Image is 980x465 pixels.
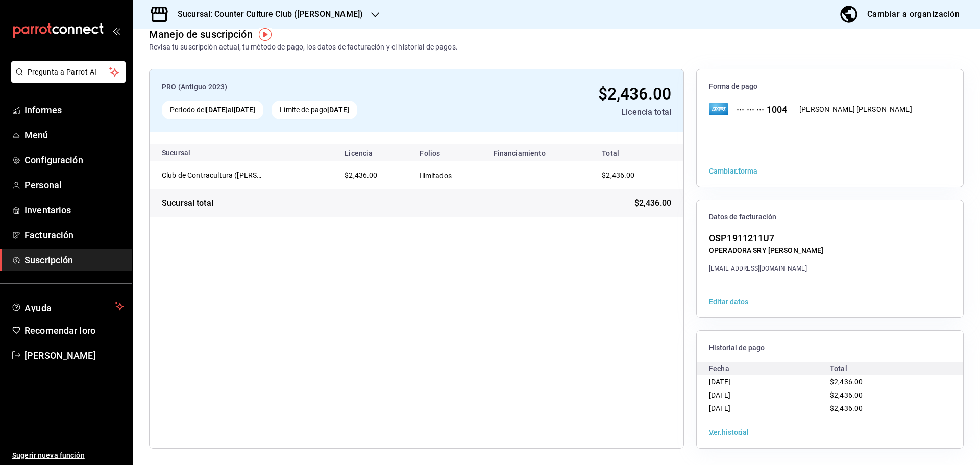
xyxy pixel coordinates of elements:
font: OSP1911211U7 [709,233,775,243]
font: Total [602,149,619,157]
font: [DATE] [709,378,730,386]
font: [DATE] [234,106,256,114]
font: Pregunta a Parrot AI [28,68,97,76]
font: $2,436.00 [602,171,634,179]
font: Límite de pago [280,106,327,114]
font: Revisa tu suscripción actual, tu método de pago, los datos de facturación y el historial de pagos. [149,43,458,51]
font: Forma de pago [709,82,757,90]
font: Recomendar loro [24,325,95,336]
font: Historial de pago [709,344,765,352]
font: Sucursal [162,149,190,157]
font: Informes [24,105,62,115]
font: Cambiar a organización [867,9,960,19]
font: Fecha [709,364,729,373]
font: Licencia [345,149,373,157]
font: Ver historial [709,428,749,436]
font: Menú [24,130,48,140]
a: Pregunta a Parrot AI [7,74,126,85]
font: Folios [420,149,440,157]
font: Licencia total [621,107,671,117]
font: Sucursal: Counter Culture Club ([PERSON_NAME]) [178,9,363,19]
font: $2,436.00 [830,404,863,412]
font: Ilimitados [420,172,452,180]
font: Configuración [24,155,83,165]
font: PRO (Antiguo 2023) [162,83,227,91]
img: Marcador de información sobre herramientas [259,28,272,41]
font: Personal [24,180,62,190]
font: [EMAIL_ADDRESS][DOMAIN_NAME] [709,265,807,272]
font: [DATE] [206,106,228,114]
font: - [494,172,496,180]
font: Financiamiento [494,149,546,157]
button: Ver historial [709,428,749,436]
button: Editar datos [709,297,748,305]
font: $2,436.00 [345,171,377,179]
font: ··· ··· ··· 1004 [737,104,787,115]
font: $2,436.00 [634,198,671,208]
font: Suscripción [24,255,73,265]
font: Ayuda [24,303,52,313]
font: [DATE] [709,404,730,412]
font: Editar datos [709,298,748,306]
font: al [228,106,233,114]
font: Total [830,364,847,373]
font: Facturación [24,230,73,240]
font: $2,436.00 [830,391,863,399]
font: Datos de facturación [709,213,776,221]
font: Sucursal total [162,198,213,208]
font: $2,436.00 [598,84,671,104]
button: Pregunta a Parrot AI [11,61,126,83]
font: Cambiar forma [709,167,757,175]
font: $2,436.00 [830,378,863,386]
font: Club de Contracultura ([PERSON_NAME]) [162,171,296,179]
font: [PERSON_NAME] [24,350,96,361]
font: OPERADORA SRY [PERSON_NAME] [709,246,824,254]
font: Sugerir nueva función [12,451,85,459]
font: Manejo de suscripción [149,28,253,40]
button: abrir_cajón_menú [112,27,120,35]
font: [DATE] [327,106,349,114]
font: Inventarios [24,205,71,215]
font: [DATE] [709,391,730,399]
font: Periodo del [170,106,206,114]
font: [PERSON_NAME] [PERSON_NAME] [799,105,912,113]
button: Cambiar forma [709,166,757,175]
div: Club de Contracultura (Polanco) [162,170,264,180]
